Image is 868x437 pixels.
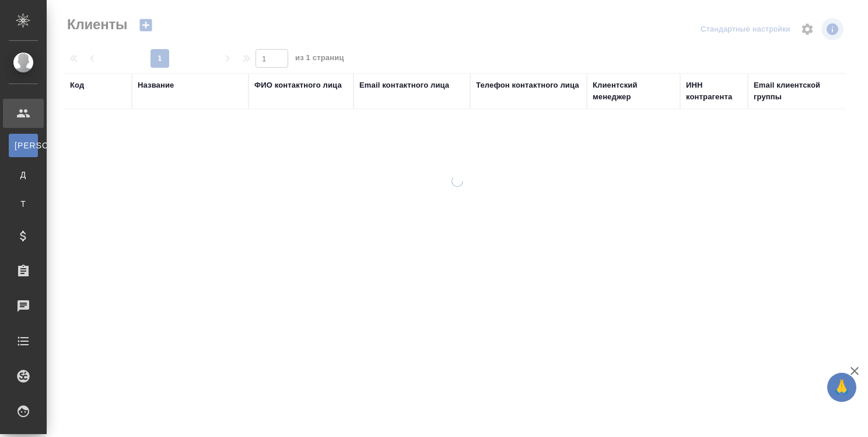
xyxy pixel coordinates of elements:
div: ФИО контактного лица [254,79,342,91]
span: Т [15,198,32,210]
button: 🙏 [827,373,856,402]
div: Название [138,79,174,91]
div: Код [70,79,84,91]
div: Email контактного лица [359,79,449,91]
div: ИНН контрагента [686,79,742,103]
span: [PERSON_NAME] [15,140,32,151]
a: Т [9,192,38,216]
a: [PERSON_NAME] [9,134,38,157]
span: 🙏 [832,375,852,400]
span: Д [15,169,32,181]
div: Клиентский менеджер [593,79,674,103]
div: Телефон контактного лица [476,79,579,91]
div: Email клиентской группы [754,79,847,103]
a: Д [9,163,38,186]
